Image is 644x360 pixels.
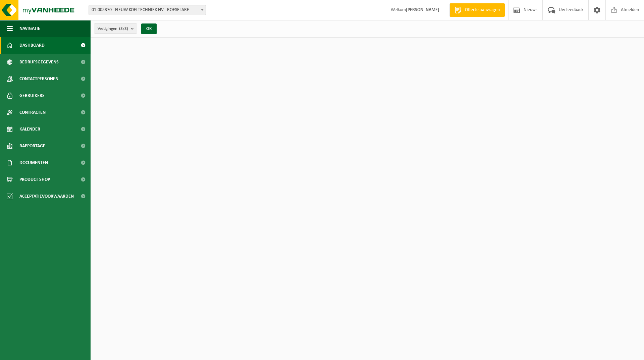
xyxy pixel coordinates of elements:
[19,138,45,154] span: Rapportage
[141,23,157,34] button: OK
[19,87,45,104] span: Gebruikers
[98,24,128,34] span: Vestigingen
[19,37,45,54] span: Dashboard
[19,171,50,188] span: Product Shop
[19,70,58,87] span: Contactpersonen
[19,104,46,121] span: Contracten
[406,7,439,12] strong: [PERSON_NAME]
[19,188,74,205] span: Acceptatievoorwaarden
[449,3,505,17] a: Offerte aanvragen
[89,5,206,15] span: 01-005370 - FIEUW KOELTECHNIEK NV - ROESELARE
[19,20,40,37] span: Navigatie
[119,27,128,31] count: (8/8)
[463,7,501,13] span: Offerte aanvragen
[19,121,40,138] span: Kalender
[94,23,137,34] button: Vestigingen(8/8)
[19,154,48,171] span: Documenten
[19,54,59,70] span: Bedrijfsgegevens
[89,5,206,15] span: 01-005370 - FIEUW KOELTECHNIEK NV - ROESELARE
